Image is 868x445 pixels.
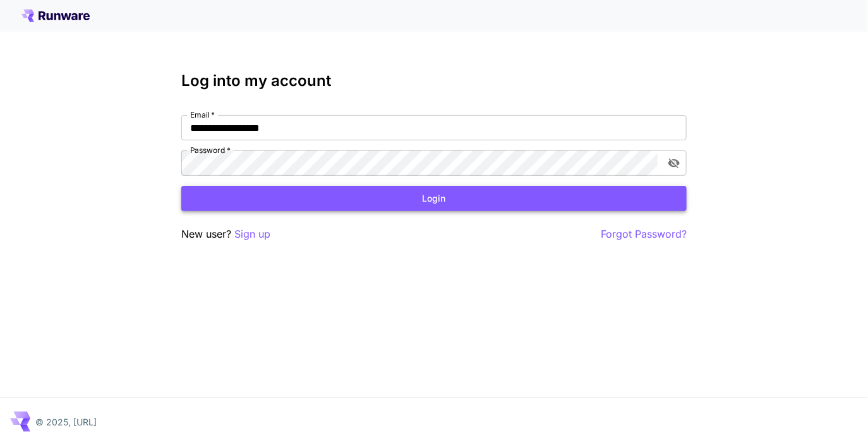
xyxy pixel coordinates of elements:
[181,186,687,212] button: Login
[190,145,231,155] label: Password
[663,152,685,174] button: toggle password visibility
[35,415,97,429] p: © 2025, [URL]
[181,226,270,242] p: New user?
[190,109,215,120] label: Email
[181,72,687,90] h3: Log into my account
[234,226,270,242] button: Sign up
[601,226,687,242] button: Forgot Password?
